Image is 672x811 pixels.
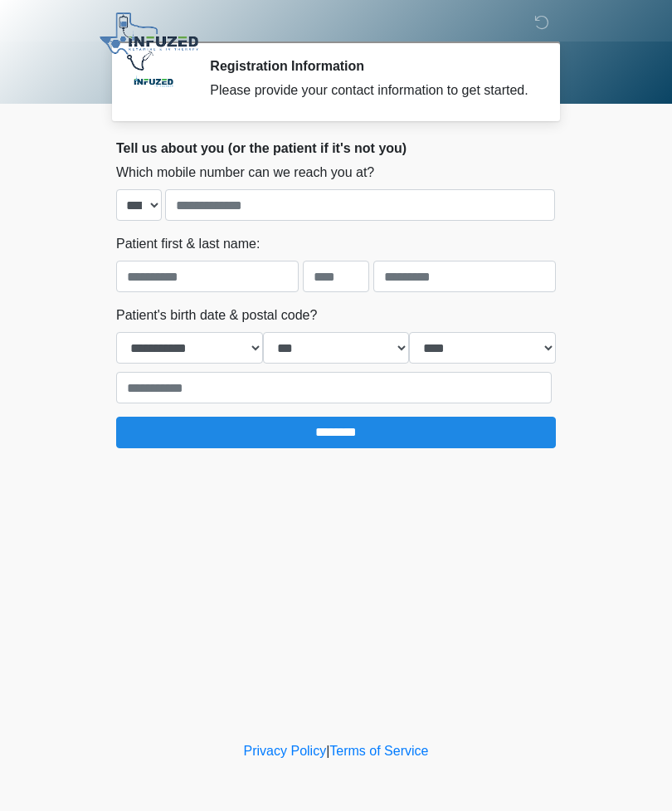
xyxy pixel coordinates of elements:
label: Patient first & last name: [116,234,260,254]
label: Which mobile number can we reach you at? [116,163,374,183]
a: | [326,744,329,758]
div: Please provide your contact information to get started. [210,81,531,100]
label: Patient's birth date & postal code? [116,305,317,325]
a: Privacy Policy [244,744,327,758]
a: Terms of Service [329,744,428,758]
h2: Tell us about you (or the patient if it's not you) [116,140,556,156]
img: Agent Avatar [129,58,178,108]
img: Infuzed IV Therapy Logo [100,12,198,71]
